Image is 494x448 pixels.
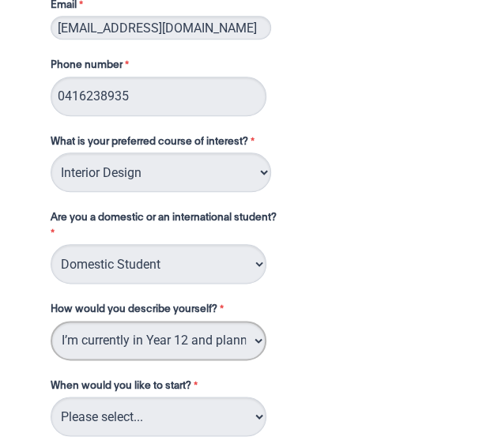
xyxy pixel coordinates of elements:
select: Are you a domestic or an international student? [51,244,266,284]
span: Are you a domestic or an international student? [51,213,277,223]
select: How would you describe yourself? [51,321,266,360]
select: When would you like to start? [51,397,266,436]
label: What is your preferred course of interest? [51,134,291,153]
select: What is your preferred course of interest? [51,152,271,192]
label: Phone number [51,58,133,77]
input: Email [51,16,271,40]
label: When would you like to start? [51,378,302,397]
input: Phone number [51,77,266,116]
label: How would you describe yourself? [51,302,291,321]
